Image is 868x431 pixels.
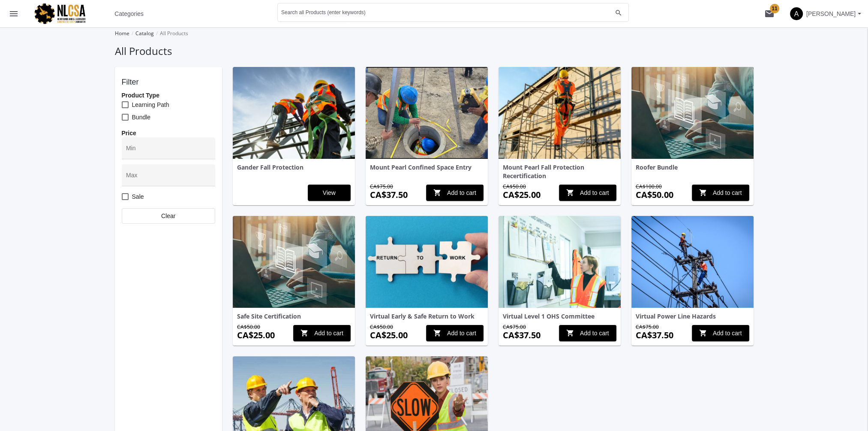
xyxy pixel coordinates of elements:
mat-icon: mail [764,9,775,19]
a: Catalog [135,30,154,37]
div: CA$25.00 [237,329,275,342]
b: Price [122,130,136,137]
div: CA$75.00 [503,325,541,329]
mat-icon: shopping_cart [699,325,707,341]
span: A [790,7,803,20]
button: Clear [122,208,215,224]
div: CA$50.00 [237,325,275,329]
span: Add to cart [566,325,609,341]
div: Safe Site Certification [237,312,351,321]
div: CA$37.50 [370,189,408,201]
span: Add to cart [566,185,609,200]
div: Virtual Level 1 OHS Committee [503,312,616,321]
span: Add to cart [433,325,476,341]
img: product image [499,216,621,308]
img: product image [366,216,488,308]
button: Add to cart [559,325,616,341]
h4: Filter [122,78,215,87]
mat-icon: shopping_cart [433,325,442,341]
mat-icon: shopping_cart [699,185,707,200]
span: Clear [129,209,208,223]
button: Add to cart [426,325,484,341]
mat-icon: menu [9,9,19,19]
li: All Products [154,27,188,39]
span: View [315,185,343,200]
img: product image [233,216,355,308]
b: Product Type [122,92,159,99]
span: Sale [132,191,144,202]
div: CA$50.00 [503,185,541,189]
span: Bundle [132,112,151,122]
div: CA$37.50 [636,329,673,342]
a: Home [115,30,129,37]
div: Roofer Bundle [636,163,749,172]
div: CA$50.00 [636,189,673,201]
span: Add to cart [699,185,742,200]
div: CA$25.00 [370,329,408,342]
span: Add to cart [433,185,476,200]
button: Add to cart [559,185,616,201]
mat-icon: shopping_cart [566,325,574,341]
div: Mount Pearl Fall Protection Recertification [503,163,616,180]
mat-icon: shopping_cart [433,185,442,200]
mat-icon: shopping_cart [566,185,574,200]
span: Add to cart [300,325,343,341]
button: Add to cart [692,185,749,201]
img: product image [233,67,355,159]
mat-icon: shopping_cart [300,325,309,341]
h1: All Products [115,44,754,58]
div: CA$75.00 [370,185,408,189]
img: product image [366,67,488,159]
div: Virtual Power Line Hazards [636,312,749,321]
div: CA$50.00 [370,325,408,329]
button: Add to cart [293,325,351,341]
button: Add to cart [692,325,749,341]
button: Add to cart [426,185,484,201]
div: CA$75.00 [636,325,673,329]
span: Add to cart [699,325,742,341]
button: View [308,185,351,201]
img: product image [499,67,621,159]
img: product image [631,67,754,159]
img: product image [631,216,754,308]
span: Categories [114,6,144,21]
div: CA$25.00 [503,189,541,201]
mat-icon: search [613,9,624,17]
div: Mount Pearl Confined Space Entry [370,163,484,172]
span: [PERSON_NAME] [806,6,856,21]
div: Virtual Early & Safe Return to Work [370,312,484,321]
span: Learning Path [132,100,169,110]
div: Gander Fall Protection [237,163,351,172]
div: CA$37.50 [503,329,541,342]
img: logo.png [27,2,105,25]
div: CA$100.00 [636,185,673,189]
